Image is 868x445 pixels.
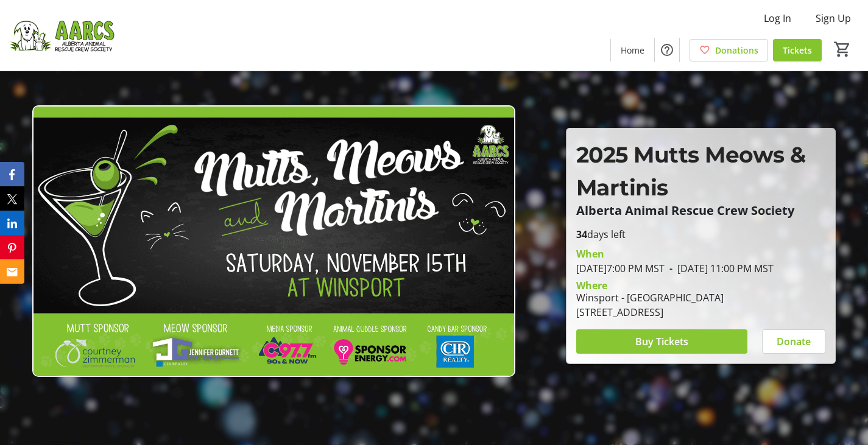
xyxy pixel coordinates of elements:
[576,247,604,261] div: When
[665,262,774,275] span: [DATE] 11:00 PM MST
[816,11,851,26] span: Sign Up
[611,39,654,61] a: Home
[773,39,822,61] a: Tickets
[576,290,724,305] div: Winsport - [GEOGRAPHIC_DATA]
[576,141,806,201] span: 2025 Mutts Meows & Martinis
[690,39,768,61] a: Donations
[576,329,747,354] button: Buy Tickets
[7,5,116,66] img: Alberta Animal Rescue Crew Society's Logo
[806,9,861,28] button: Sign Up
[576,281,607,290] div: Where
[754,9,801,28] button: Log In
[655,38,679,62] button: Help
[576,262,665,275] span: [DATE] 7:00 PM MST
[777,334,811,349] span: Donate
[665,262,677,275] span: -
[831,38,853,60] button: Cart
[762,329,825,354] button: Donate
[576,227,825,242] p: days left
[32,105,515,377] img: Campaign CTA Media Photo
[635,334,688,349] span: Buy Tickets
[783,44,812,57] span: Tickets
[576,204,825,217] p: Alberta Animal Rescue Crew Society
[576,305,724,320] div: [STREET_ADDRESS]
[715,44,758,57] span: Donations
[576,228,587,241] span: 34
[764,11,791,26] span: Log In
[621,44,644,57] span: Home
